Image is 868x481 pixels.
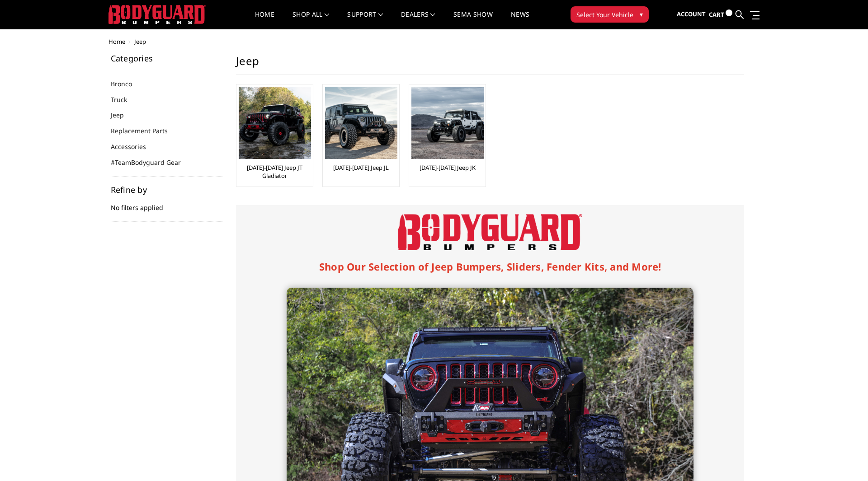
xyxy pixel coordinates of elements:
span: ▾ [640,9,643,19]
span: Account [677,10,706,18]
a: Bronco [111,79,143,89]
a: Accessories [111,142,157,151]
span: Jeep [134,37,146,46]
a: #TeamBodyguard Gear [111,158,192,167]
a: [DATE]-[DATE] Jeep JL [333,163,389,172]
a: Home [255,11,274,29]
button: Select Your Vehicle [571,6,649,23]
a: News [511,11,529,29]
a: Home [108,37,125,46]
h5: Categories [111,54,223,62]
span: Cart [709,10,724,19]
div: No filters applied [111,186,223,222]
a: SEMA Show [453,11,493,29]
a: Replacement Parts [111,126,179,135]
img: Bodyguard Bumpers Logo [398,214,582,250]
img: BODYGUARD BUMPERS [108,5,206,24]
a: shop all [292,11,329,29]
h1: Jeep [236,54,744,75]
a: Jeep [111,110,135,120]
a: [DATE]-[DATE] Jeep JK [420,163,476,172]
a: [DATE]-[DATE] Jeep JT Gladiator [239,163,311,180]
h5: Refine by [111,186,223,194]
a: Cart [709,2,732,27]
h1: Shop Our Selection of Jeep Bumpers, Sliders, Fender Kits, and More! [287,259,693,274]
a: Account [677,2,706,27]
a: Truck [111,95,138,104]
a: Dealers [401,11,435,29]
span: Select Your Vehicle [576,10,633,19]
a: Support [347,11,383,29]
